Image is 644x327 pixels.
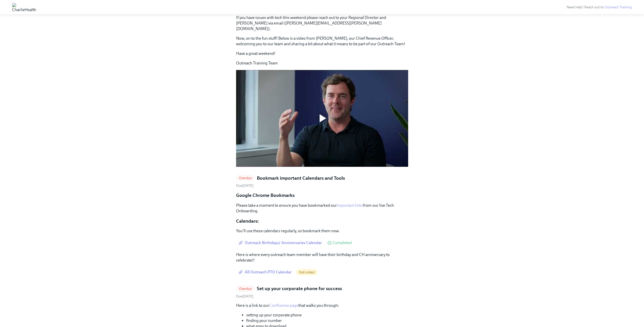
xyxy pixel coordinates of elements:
p: Now, on to the fun stuff! Below is a video from [PERSON_NAME], our Chief Revenue Officer, welcomi... [236,36,408,47]
p: Outreach Training Team [236,60,408,66]
span: Wednesday, August 20th 2025, 10:00 am [236,294,254,298]
span: All Outreach PTO Calendar [240,270,292,275]
p: Google Chrome Bookmarks [236,192,408,199]
span: Overdue [236,176,255,180]
span: Need help? Reach out to [567,5,632,9]
p: Have a great weekend! [236,51,408,56]
span: Not visited [296,270,318,274]
p: Calendars: [236,218,408,224]
p: Here is where every outreach team member will have their birthday and CH anniversary to celebrate!! [236,252,408,263]
span: Outreach Birthdays/ Anniversaries Calendar [240,240,322,245]
li: finding your number [246,318,408,323]
span: Tuesday, August 19th 2025, 10:00 am [236,183,254,188]
a: important links [337,203,363,208]
a: Outreach Birthdays/ Anniversaries Calendar [236,238,325,248]
span: Completed [333,241,352,245]
a: Outreach Training [605,5,632,9]
span: Overdue [236,287,255,291]
a: All Outreach PTO Calendar [236,267,295,277]
a: Confluence page [269,303,298,308]
p: If you have issues with tech this weekend please reach out to your Regional Director and [PERSON_... [236,15,408,32]
h5: Bookmark important Calendars and Tools [257,175,345,181]
h5: Set up your corporate phone for success [257,285,342,292]
a: OverdueSet up your corporate phone for successDue[DATE] [236,285,408,299]
p: Please take a moment to ensure you have bookmarked our from our live Tech Onboarding. [236,203,408,214]
p: Here is a link to our that walks you through: [236,303,408,308]
img: CharlieHealth [12,3,36,11]
li: setting up your corporate phone [246,312,408,318]
p: You'll use these calendars regularly, so bookmark them now. [236,228,408,234]
a: OverdueBookmark important Calendars and ToolsDue[DATE] [236,175,408,188]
